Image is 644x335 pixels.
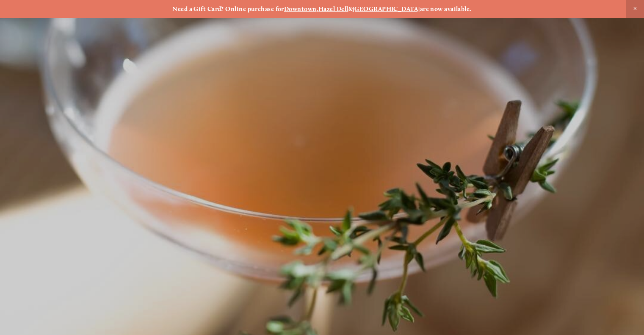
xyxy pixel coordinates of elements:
strong: , [317,5,318,13]
a: Downtown [284,5,317,13]
strong: Need a Gift Card? Online purchase for [172,5,284,13]
a: [GEOGRAPHIC_DATA] [353,5,420,13]
a: Hazel Dell [318,5,348,13]
strong: & [348,5,353,13]
strong: are now available. [420,5,472,13]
